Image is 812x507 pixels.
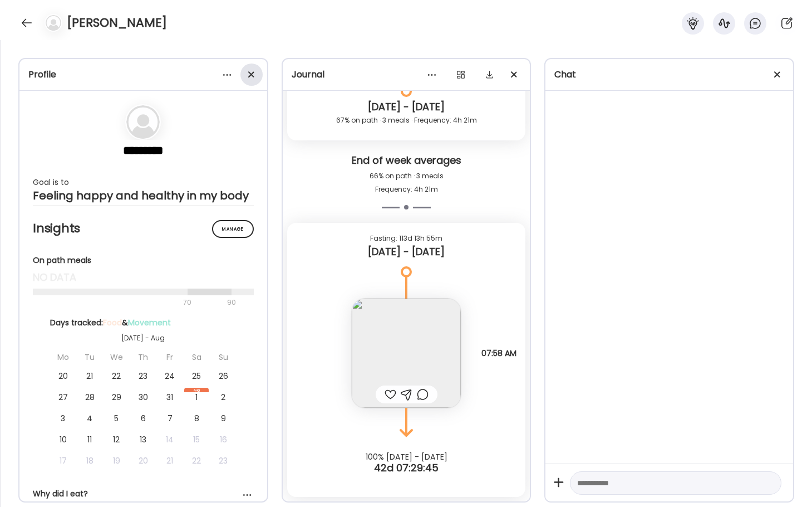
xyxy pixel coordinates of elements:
div: 22 [104,367,129,386]
div: Goal is to [33,175,254,189]
img: bg-avatar-default.svg [126,105,160,139]
div: 21 [77,367,102,386]
div: 3 [51,409,75,428]
div: Fasting: 113d 13h 55m [296,232,517,245]
div: 30 [131,388,155,407]
div: Journal [292,68,521,81]
div: Manage [212,220,254,238]
div: 20 [51,367,75,386]
div: 27 [51,388,75,407]
div: Profile [28,68,258,81]
div: 2 [211,388,235,407]
div: 42d 07:29:45 [283,461,530,475]
div: 31 [158,388,182,407]
div: Tu [77,348,102,367]
div: 70 [33,296,224,309]
div: 10 [51,430,75,449]
div: 22 [184,451,209,470]
div: 28 [77,388,102,407]
div: Mo [51,348,75,367]
div: [DATE] - Aug [50,333,236,343]
div: 19 [104,451,129,470]
h2: Insights [33,220,254,237]
div: 9 [211,409,235,428]
div: 15 [184,430,209,449]
div: 11 [77,430,102,449]
h4: [PERSON_NAME] [67,14,167,32]
div: 8 [184,409,209,428]
div: 4 [77,409,102,428]
img: images%2FZC4S0sB4eoYZ5xbX6R2l3997fiq1%2FSPpMhhH7Ga77jRUCByey%2FTnrFd6y2rDqCcjG4lZAn_240 [352,299,461,408]
div: 13 [131,430,155,449]
div: 90 [226,296,237,309]
div: We [104,348,129,367]
div: 67% on path · 3 meals · Frequency: 4h 21m [296,114,517,127]
div: Days tracked: & [50,317,236,329]
div: 100% [DATE] - [DATE] [283,452,530,461]
div: 6 [131,409,155,428]
div: 21 [158,451,182,470]
div: Why did I eat? [33,488,254,500]
div: Th [131,348,155,367]
div: Aug [184,388,209,392]
div: 5 [104,409,129,428]
div: no data [33,271,254,284]
div: 20 [131,451,155,470]
div: 14 [158,430,182,449]
div: On path meals [33,255,254,266]
div: 66% on path · 3 meals Frequency: 4h 21m [292,169,521,196]
div: 18 [77,451,102,470]
span: 07:58 AM [481,348,516,358]
div: 25 [184,367,209,386]
div: Su [211,348,235,367]
img: bg-avatar-default.svg [46,15,61,31]
div: 12 [104,430,129,449]
div: 17 [51,451,75,470]
div: 7 [158,409,182,428]
div: 23 [131,367,155,386]
div: 26 [211,367,235,386]
div: Sa [184,348,209,367]
div: Fr [158,348,182,367]
div: Feeling happy and healthy in my body [33,189,254,202]
div: 16 [211,430,235,449]
div: 24 [158,367,182,386]
div: [DATE] - [DATE] [296,245,517,259]
span: Movement [128,317,171,328]
span: Food [103,317,122,328]
div: 23 [211,451,235,470]
div: 29 [104,388,129,407]
div: [DATE] - [DATE] [296,100,517,114]
div: 1 [184,388,209,407]
div: End of week averages [292,154,521,169]
div: Chat [554,68,784,81]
